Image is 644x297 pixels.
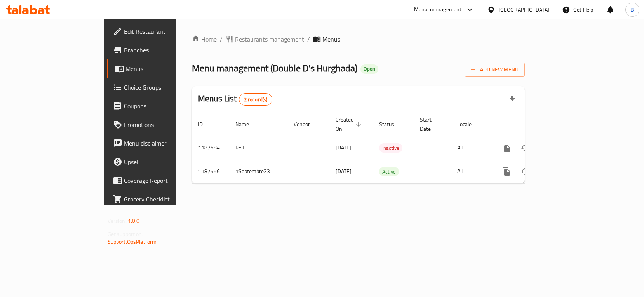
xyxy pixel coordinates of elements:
span: B [630,5,634,14]
span: Restaurants management [235,35,304,44]
a: Restaurants management [226,35,304,44]
div: Total records count [239,93,273,106]
a: Branches [107,41,211,59]
span: Menu disclaimer [124,139,205,148]
td: test [229,136,287,160]
span: Menus [322,35,340,44]
span: Open [360,66,378,72]
td: All [451,160,491,183]
table: enhanced table [192,113,578,184]
button: Change Status [516,139,534,157]
div: Menu-management [414,5,462,14]
span: Start Date [420,115,442,134]
span: Promotions [124,120,205,129]
a: Edit Restaurant [107,22,211,41]
a: Upsell [107,153,211,171]
span: Inactive [379,144,402,153]
span: 2 record(s) [239,96,272,103]
span: Menu management ( Double D's Hurghada ) [192,59,357,77]
span: Upsell [124,157,205,167]
th: Actions [491,113,578,136]
span: Choice Groups [124,83,205,92]
span: Active [379,167,399,176]
li: / [307,35,310,44]
a: Choice Groups [107,78,211,97]
span: Version: [108,216,127,226]
span: Vendor [294,120,320,129]
span: Branches [124,45,205,55]
a: Coverage Report [107,171,211,190]
td: All [451,136,491,160]
span: Status [379,120,404,129]
h2: Menus List [198,93,272,106]
button: more [497,162,516,181]
div: [GEOGRAPHIC_DATA] [498,5,550,14]
span: Add New Menu [471,65,519,75]
div: Active [379,167,399,176]
td: - [414,160,451,183]
button: Add New Menu [465,63,525,77]
span: Created On [336,115,364,134]
a: Promotions [107,115,211,134]
button: Change Status [516,162,534,181]
td: - [414,136,451,160]
span: 1.0.0 [128,216,140,226]
span: Coverage Report [124,176,205,185]
span: ID [198,120,213,129]
div: Open [360,64,378,74]
span: Coupons [124,101,205,111]
span: [DATE] [336,142,352,153]
a: Coupons [107,97,211,115]
span: Edit Restaurant [124,27,205,36]
a: Grocery Checklist [107,190,211,208]
span: Menus [125,64,205,73]
a: Support.OpsPlatform [108,237,157,247]
td: 1Septembre23 [229,160,287,183]
span: Grocery Checklist [124,195,205,204]
span: Locale [457,120,482,129]
span: [DATE] [336,166,352,176]
div: Export file [503,90,522,109]
nav: breadcrumb [192,35,525,44]
button: more [497,139,516,157]
a: Menu disclaimer [107,134,211,153]
a: Menus [107,59,211,78]
li: / [220,35,223,44]
span: Get support on: [108,229,143,239]
span: Name [235,120,259,129]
